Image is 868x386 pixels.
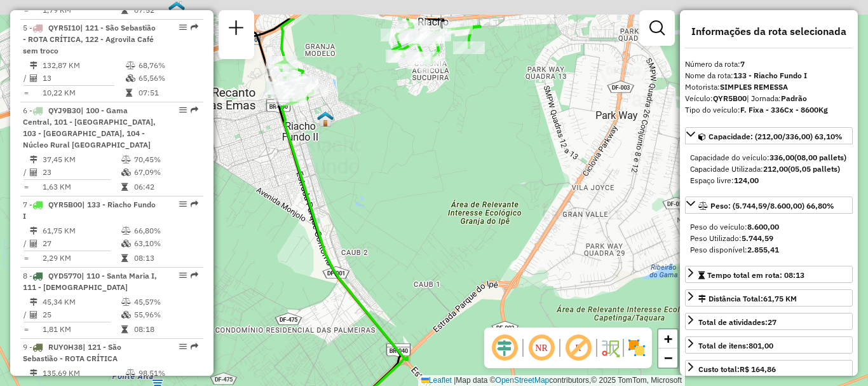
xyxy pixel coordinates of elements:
[740,59,745,69] strong: 7
[121,254,128,262] i: Tempo total em rota
[747,222,779,231] strong: 8.600,00
[30,74,37,82] i: Total de Atividades
[30,369,37,377] i: Distância Total
[121,6,128,14] i: Tempo total em rota
[191,272,198,279] em: Rota exportada
[763,164,788,174] strong: 212,00
[42,181,121,193] td: 1,63 KM
[133,181,198,193] td: 06:42
[23,342,121,363] span: 9 -
[133,323,198,336] td: 08:18
[30,311,37,319] i: Total de Atividades
[191,200,198,208] em: Rota exportada
[42,86,125,99] td: 10,22 KM
[698,340,773,352] div: Total de itens:
[30,298,37,306] i: Distância Total
[600,338,620,358] img: Fluxo de ruas
[133,296,198,308] td: 45,57%
[685,196,853,214] a: Peso: (5.744,59/8.600,00) 66,80%
[690,222,779,231] span: Peso do veículo:
[42,323,121,336] td: 1,81 KM
[749,341,773,350] strong: 801,00
[770,153,794,162] strong: 336,00
[121,183,128,191] i: Tempo total em rota
[42,72,125,85] td: 13
[690,163,848,175] div: Capacidade Utilizada:
[658,329,677,348] a: Zoom in
[42,59,125,72] td: 132,87 KM
[698,317,776,327] span: Total de atividades:
[707,270,804,280] span: Tempo total em rota: 08:13
[23,166,29,179] td: /
[138,86,198,99] td: 07:51
[30,240,37,247] i: Total de Atividades
[23,23,156,55] span: | 121 - São Sebastião - ROTA CRÍTICA, 122 - Agrovila Café sem troco
[42,4,121,17] td: 1,79 KM
[42,166,121,179] td: 23
[191,24,198,31] em: Rota exportada
[121,326,128,333] i: Tempo total em rota
[690,175,848,186] div: Espaço livre:
[685,313,853,330] a: Total de atividades:27
[781,93,807,103] strong: Padrão
[763,294,797,303] span: 61,75 KM
[644,15,670,41] a: Exibir filtros
[685,70,853,81] div: Nome da rota:
[720,82,788,92] strong: SIMPLES REMESSA
[23,106,156,149] span: | 100 - Gama Central, 101 - [GEOGRAPHIC_DATA], 103 - [GEOGRAPHIC_DATA], 104 - Núcleo Rural [GEOGR...
[23,4,29,17] td: =
[133,166,198,179] td: 67,09%
[23,72,29,85] td: /
[42,308,121,321] td: 25
[126,62,135,69] i: % de utilização do peso
[685,127,853,144] a: Capacidade: (212,00/336,00) 63,10%
[138,72,198,85] td: 65,56%
[685,336,853,354] a: Total de itens:801,00
[685,216,853,261] div: Peso: (5.744,59/8.600,00) 66,80%
[30,169,37,176] i: Total de Atividades
[698,293,797,305] div: Distância Total:
[747,245,779,254] strong: 2.855,41
[733,71,807,80] strong: 133 - Riacho Fundo I
[526,333,557,363] span: Ocultar NR
[30,156,37,163] i: Distância Total
[788,164,840,174] strong: (05,05 pallets)
[734,176,759,185] strong: 124,00
[23,342,121,363] span: | 121 - São Sebastião - ROTA CRÍTICA
[454,376,456,385] span: |
[23,271,157,292] span: 8 -
[23,200,156,221] span: | 133 - Riacho Fundo I
[48,106,81,115] span: QYJ9B30
[664,350,672,366] span: −
[740,105,828,114] strong: F. Fixa - 336Cx - 8600Kg
[179,343,187,350] em: Opções
[23,237,29,250] td: /
[627,338,647,358] img: Exibir/Ocultar setores
[30,62,37,69] i: Distância Total
[48,271,81,280] span: QYD5770
[42,224,121,237] td: 61,75 KM
[179,24,187,31] em: Opções
[747,93,807,103] span: | Jornada:
[489,333,520,363] span: Ocultar deslocamento
[133,224,198,237] td: 66,80%
[685,104,853,116] div: Tipo do veículo:
[685,81,853,93] div: Motorista:
[42,252,121,265] td: 2,29 KM
[658,348,677,368] a: Zoom out
[685,147,853,191] div: Capacidade: (212,00/336,00) 63,10%
[133,4,198,17] td: 07:52
[179,272,187,279] em: Opções
[224,15,249,44] a: Nova sessão e pesquisa
[23,252,29,265] td: =
[713,93,747,103] strong: QYR5B00
[685,59,853,70] div: Número da rota:
[742,233,773,243] strong: 5.744,59
[191,343,198,350] em: Rota exportada
[48,200,82,209] span: QYR5B00
[685,266,853,283] a: Tempo total em rota: 08:13
[42,367,125,380] td: 135,69 KM
[168,1,185,17] img: 118 UDC Light WCL Samambaia
[126,89,132,97] i: Tempo total em rota
[48,342,83,352] span: RUY0H38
